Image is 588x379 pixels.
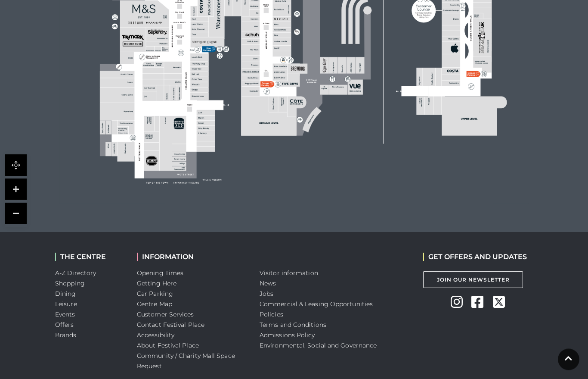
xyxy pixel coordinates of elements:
[55,280,85,288] a: Shopping
[137,290,173,298] a: Car Parking
[260,269,318,277] a: Visitor information
[137,253,247,261] h2: INFORMATION
[137,342,199,350] a: About Festival Place
[137,311,194,319] a: Customer Services
[260,321,326,329] a: Terms and Conditions
[137,280,176,288] a: Getting Here
[137,269,183,277] a: Opening Times
[55,269,96,277] a: A-Z Directory
[137,301,172,308] a: Centre Map
[260,332,315,339] a: Admissions Policy
[260,342,377,350] a: Environmental, Social and Governance
[55,311,75,319] a: Events
[55,301,77,308] a: Leisure
[260,290,273,298] a: Jobs
[137,352,235,370] a: Community / Charity Mall Space Request
[260,311,283,319] a: Policies
[137,332,174,339] a: Accessibility
[260,301,373,308] a: Commercial & Leasing Opportunities
[55,253,124,261] h2: THE CENTRE
[55,290,76,298] a: Dining
[55,321,74,329] a: Offers
[55,332,77,339] a: Brands
[137,321,204,329] a: Contact Festival Place
[423,272,523,288] a: Join Our Newsletter
[260,280,276,288] a: News
[423,253,527,261] h2: GET OFFERS AND UPDATES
